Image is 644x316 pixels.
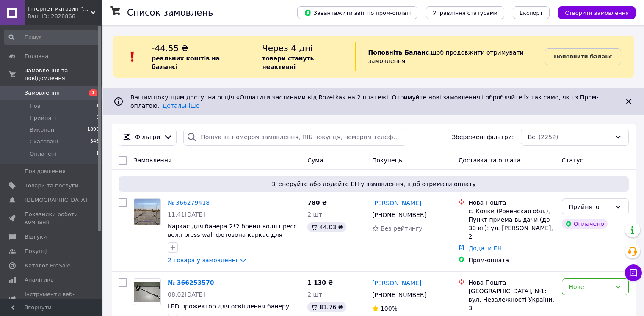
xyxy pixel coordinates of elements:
span: Управління статусами [433,10,498,16]
div: 44.03 ₴ [307,222,346,232]
span: Всі [528,133,537,141]
span: Статус [562,157,583,164]
button: Управління статусами [426,6,504,19]
span: (2252) [539,134,558,140]
span: Товари та послуги [25,182,78,190]
span: Нові [30,102,42,110]
b: Поповнити баланс [554,53,612,60]
span: Інструменти веб-майстра та SEO [25,291,78,306]
div: [PHONE_NUMBER] [370,209,428,221]
img: Фото товару [134,199,160,225]
div: Нова Пошта [468,198,555,207]
input: Пошук [4,30,100,45]
span: Створити замовлення [565,10,629,16]
span: Замовлення та повідомлення [25,67,102,82]
span: Cума [307,157,323,164]
span: Замовлення [25,89,60,97]
span: 346 [90,138,99,146]
span: Згенеруйте або додайте ЕН у замовлення, щоб отримати оплату [122,180,625,188]
input: Пошук за номером замовлення, ПІБ покупця, номером телефону, Email, номером накладної [183,129,406,146]
div: Пром-оплата [468,256,555,264]
span: 08:02[DATE] [168,291,205,298]
div: с. Колки (Ровенская обл.), Пункт приема-выдачи (до 30 кг): ул. [PERSON_NAME], 2 [468,207,555,241]
a: Детальніше [162,102,199,109]
span: 1 130 ₴ [307,279,333,286]
span: Експорт [520,10,543,16]
span: Завантажити звіт по пром-оплаті [304,9,411,16]
span: 8 [96,114,99,122]
span: Без рейтингу [381,225,423,232]
span: 11:41[DATE] [168,211,205,218]
span: 1 [96,150,99,158]
span: Покупці [25,247,47,255]
button: Чат з покупцем [625,264,642,281]
span: 1 [89,89,97,96]
span: 1 [96,102,99,110]
a: № 366253570 [168,279,214,286]
div: Оплачено [562,219,608,229]
span: Головна [25,52,48,60]
a: [PERSON_NAME] [372,279,421,287]
div: [GEOGRAPHIC_DATA], №1: вул. Незалежності України, 3 [468,287,555,312]
a: Фото товару [134,198,161,225]
span: Через 4 дні [262,43,313,53]
a: Каркас для банера 2*2 бренд волл пресс волл press wall фотозона каркас для фотозони рекламний стенд [168,223,297,247]
span: Показники роботи компанії [25,211,78,226]
span: 2 шт. [307,211,324,218]
span: Відгуки [25,233,47,241]
span: Доставка та оплата [458,157,520,164]
div: Ваш ID: 2828868 [28,13,102,20]
span: -44.55 ₴ [152,43,188,53]
span: 2 шт. [307,291,324,298]
a: [PERSON_NAME] [372,199,421,207]
div: 81.76 ₴ [307,302,346,312]
span: Збережені фільтри: [452,133,514,141]
button: Експорт [513,6,550,19]
h1: Список замовлень [127,8,213,18]
a: LED прожектор для освітлення банеру [168,303,289,310]
div: Прийнято [569,202,611,212]
a: Додати ЕН [468,245,502,252]
span: Покупець [372,157,402,164]
span: Каталог ProSale [25,262,70,269]
img: :exclamation: [126,50,139,63]
a: Створити замовлення [550,9,636,16]
span: Аналітика [25,276,54,284]
b: Поповніть Баланс [368,49,429,56]
span: Замовлення [134,157,171,164]
span: Прийняті [30,114,56,122]
img: Фото товару [134,282,160,302]
button: Завантажити звіт по пром-оплаті [297,6,417,19]
span: Виконані [30,126,56,134]
span: [DEMOGRAPHIC_DATA] [25,196,87,204]
span: 780 ₴ [307,199,327,206]
span: Фільтри [135,133,160,141]
a: Поповнити баланс [545,48,621,65]
span: Інтернет магазин "Металеві конструкції" [28,5,91,13]
span: Повідомлення [25,168,66,175]
b: реальних коштів на балансі [152,55,220,70]
button: Створити замовлення [558,6,636,19]
span: 1896 [87,126,99,134]
span: Оплачені [30,150,56,158]
div: , щоб продовжити отримувати замовлення [355,42,545,71]
div: Нове [569,282,611,291]
span: Скасовані [30,138,58,146]
span: Вашим покупцям доступна опція «Оплатити частинами від Rozetka» на 2 платежі. Отримуйте нові замов... [130,94,598,109]
a: Фото товару [134,278,161,305]
b: товари стануть неактивні [262,55,314,70]
span: 100% [381,305,398,312]
div: [PHONE_NUMBER] [370,289,428,301]
a: № 366279418 [168,199,210,206]
div: Нова Пошта [468,278,555,287]
a: 2 товара у замовленні [168,257,238,264]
